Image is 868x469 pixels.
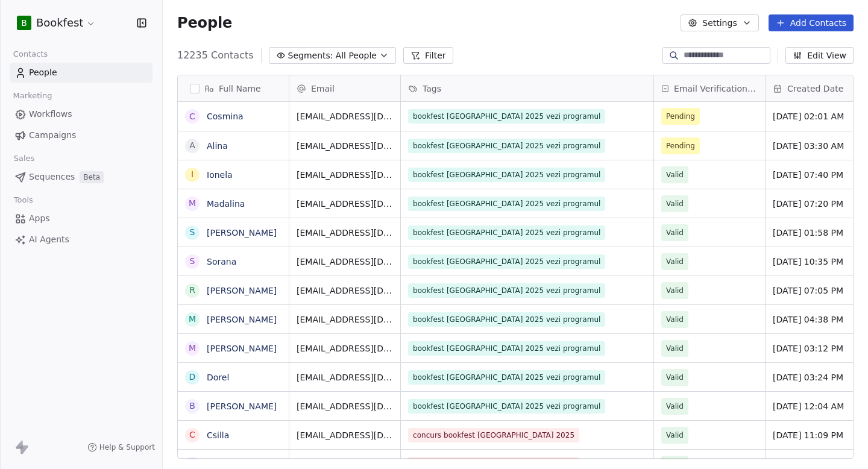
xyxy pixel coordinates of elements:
div: I [191,168,193,181]
span: [EMAIL_ADDRESS][DOMAIN_NAME] [297,110,393,122]
div: Email Verification Status [654,75,765,101]
button: Settings [681,14,758,31]
div: C [189,110,195,123]
div: M [189,342,196,354]
div: S [190,255,195,268]
span: Valid [666,342,684,354]
span: Valid [666,313,684,326]
span: Email Verification Status [674,83,758,95]
a: [PERSON_NAME] [207,286,277,295]
span: Tools [8,191,38,209]
div: S [190,226,195,239]
span: Email [311,83,335,95]
a: [PERSON_NAME] [207,315,277,324]
div: grid [178,102,289,459]
span: Sales [8,150,40,168]
a: [PERSON_NAME] [207,401,277,411]
span: bookfest [GEOGRAPHIC_DATA] 2025 vezi programul [408,370,605,385]
span: People [177,14,232,32]
span: B [21,17,27,29]
span: Tags [423,83,441,95]
span: Valid [666,429,684,441]
button: Edit View [785,47,854,64]
a: SequencesBeta [10,167,153,187]
div: M [189,313,196,326]
div: D [189,371,196,383]
a: Help & Support [87,442,155,452]
div: Tags [401,75,653,101]
div: A [189,139,195,152]
span: bookfest [GEOGRAPHIC_DATA] 2025 vezi programul [408,139,605,153]
span: Sequences [29,171,75,183]
span: Bookfest [36,15,83,31]
span: All People [336,49,377,62]
span: [EMAIL_ADDRESS][DOMAIN_NAME] [297,169,393,181]
button: BBookfest [14,13,98,33]
a: Sorana [207,257,236,266]
span: Campaigns [29,129,76,142]
button: Add Contacts [769,14,854,31]
span: AI Agents [29,233,69,246]
a: Csilla [207,430,229,440]
span: 12235 Contacts [177,48,254,63]
span: [EMAIL_ADDRESS][DOMAIN_NAME] [297,313,393,326]
span: Apps [29,212,50,225]
div: R [189,284,195,297]
a: Ionela [207,170,233,180]
span: [EMAIL_ADDRESS][DOMAIN_NAME] [297,429,393,441]
a: AI Agents [10,230,153,250]
span: Valid [666,169,684,181]
a: [PERSON_NAME] [207,228,277,238]
div: Email [289,75,400,101]
span: [EMAIL_ADDRESS][DOMAIN_NAME] [297,198,393,210]
div: C [189,429,195,441]
span: Segments: [288,49,333,62]
span: Valid [666,227,684,239]
span: Marketing [8,87,57,105]
a: Campaigns [10,125,153,145]
span: Workflows [29,108,72,121]
span: Full Name [219,83,261,95]
span: [EMAIL_ADDRESS][DOMAIN_NAME] [297,285,393,297]
span: Valid [666,285,684,297]
a: Dorel [207,373,229,382]
span: [EMAIL_ADDRESS][DOMAIN_NAME] [297,400,393,412]
span: Pending [666,110,695,122]
span: bookfest [GEOGRAPHIC_DATA] 2025 vezi programul [408,399,605,414]
span: People [29,66,57,79]
a: Workflows [10,104,153,124]
a: Geanina [207,459,242,469]
div: M [189,197,196,210]
span: Valid [666,371,684,383]
span: bookfest [GEOGRAPHIC_DATA] 2025 vezi programul [408,168,605,182]
span: Valid [666,400,684,412]
a: People [10,63,153,83]
span: bookfest [GEOGRAPHIC_DATA] 2025 vezi programul [408,254,605,269]
span: concurs bookfest [GEOGRAPHIC_DATA] 2025 [408,428,579,442]
div: B [189,400,195,412]
button: Filter [403,47,453,64]
span: Valid [666,198,684,210]
span: bookfest [GEOGRAPHIC_DATA] 2025 vezi programul [408,312,605,327]
span: [EMAIL_ADDRESS][DOMAIN_NAME] [297,256,393,268]
span: Valid [666,256,684,268]
span: bookfest [GEOGRAPHIC_DATA] 2025 vezi programul [408,341,605,356]
span: Help & Support [99,442,155,452]
a: Apps [10,209,153,228]
span: [EMAIL_ADDRESS][DOMAIN_NAME] [297,371,393,383]
a: Madalina [207,199,245,209]
a: [PERSON_NAME] [207,344,277,353]
span: [EMAIL_ADDRESS][DOMAIN_NAME] [297,227,393,239]
span: [EMAIL_ADDRESS][DOMAIN_NAME] [297,342,393,354]
span: [EMAIL_ADDRESS][DOMAIN_NAME] [297,140,393,152]
span: bookfest [GEOGRAPHIC_DATA] 2025 vezi programul [408,197,605,211]
a: Alina [207,141,228,151]
div: Full Name [178,75,289,101]
span: bookfest [GEOGRAPHIC_DATA] 2025 vezi programul [408,109,605,124]
span: Created Date [787,83,843,95]
span: Contacts [8,45,53,63]
span: Beta [80,171,104,183]
span: Pending [666,140,695,152]
span: bookfest [GEOGRAPHIC_DATA] 2025 vezi programul [408,225,605,240]
a: Cosmina [207,112,244,121]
